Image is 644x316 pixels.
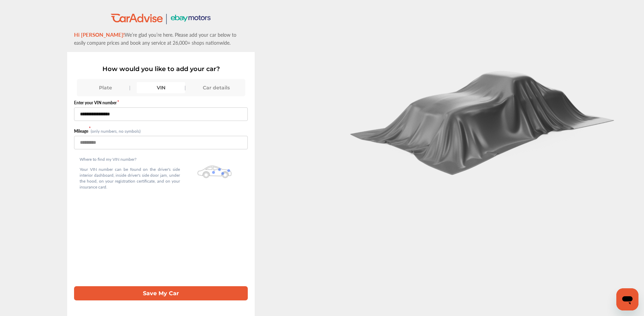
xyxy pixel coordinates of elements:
p: Where to find my VIN number? [80,156,180,162]
span: We’re glad you’re here. Please add your car below to easily compare prices and book any service a... [74,31,236,46]
img: carCoverBlack.2823a3dccd746e18b3f8.png [345,63,622,175]
label: Mileage [74,128,91,134]
p: Your VIN number can be found on the driver's side interior dashboard, inside driver's side door j... [80,166,180,190]
div: Plate [81,82,130,93]
small: (only numbers, no symbols) [91,128,140,134]
div: VIN [137,82,185,93]
iframe: Button to launch messaging window [616,288,638,310]
div: Car details [192,82,241,93]
label: Enter your VIN number [74,100,248,106]
button: Save My Car [74,286,248,300]
img: olbwX0zPblBWoAAAAASUVORK5CYII= [198,166,232,178]
span: Hi [PERSON_NAME]! [74,31,125,38]
p: How would you like to add your car? [74,65,248,73]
